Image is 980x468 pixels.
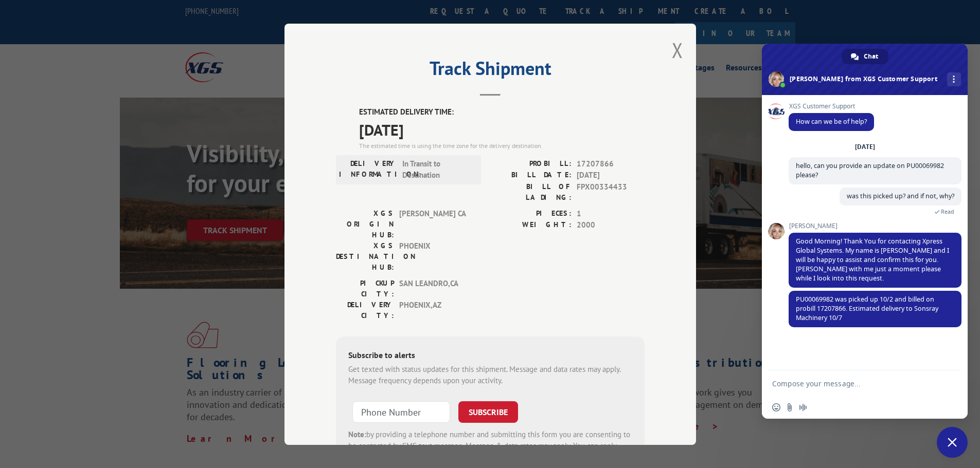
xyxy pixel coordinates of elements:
[352,401,450,422] input: Phone Number
[796,161,944,179] span: hello, can you provide an update on PU00069982 please?
[399,299,469,321] span: PHOENIX , AZ
[490,181,572,202] label: BILL OF LADING:
[490,158,572,170] label: PROBILL:
[789,222,961,230] span: [PERSON_NAME]
[855,144,875,150] div: [DATE]
[672,36,683,64] button: Close modal
[399,277,469,299] span: SAN LEANDRO , CA
[490,219,572,231] label: WEIGHT:
[336,277,394,299] label: PICKUP CITY:
[577,158,645,170] span: 17207866
[796,117,867,126] span: How can we be of help?
[336,240,394,272] label: XGS DESTINATION HUB:
[490,170,572,181] label: BILL DATE:
[577,181,645,202] span: FPX00334433
[359,106,645,118] label: ESTIMATED DELIVERY TIME:
[402,158,472,181] span: In Transit to Destination
[359,118,645,141] span: [DATE]
[458,401,518,422] button: SUBSCRIBE
[799,403,807,411] span: Audio message
[348,428,632,463] div: by providing a telephone number and submitting this form you are consenting to be contacted by SM...
[842,49,888,64] div: Chat
[796,237,949,283] span: Good Morning! Thank You for contacting Xpress Global Systems. My name is [PERSON_NAME] and I will...
[348,363,632,386] div: Get texted with status updates for this shipment. Message and data rates may apply. Message frequ...
[772,379,935,388] textarea: Compose your message...
[789,103,874,110] span: XGS Customer Support
[336,208,394,240] label: XGS ORIGIN HUB:
[796,295,938,322] span: PU00069982 was picked up 10/2 and billed on probill 17207866. Estimated delivery to Sonsray Machi...
[336,299,394,321] label: DELIVERY CITY:
[336,61,645,81] h2: Track Shipment
[937,427,968,458] div: Close chat
[786,403,794,411] span: Send a file
[772,403,780,411] span: Insert an emoji
[399,208,469,240] span: [PERSON_NAME] CA
[864,49,878,64] span: Chat
[339,158,397,181] label: DELIVERY INFORMATION:
[399,240,469,272] span: PHOENIX
[359,141,645,150] div: The estimated time is using the time zone for the delivery destination.
[348,348,632,363] div: Subscribe to alerts
[847,192,954,200] span: was this picked up? and if not, why?
[577,208,645,219] span: 1
[577,219,645,231] span: 2000
[947,72,961,86] div: More channels
[490,208,572,219] label: PIECES:
[348,429,366,439] strong: Note:
[577,170,645,181] span: [DATE]
[941,208,954,215] span: Read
